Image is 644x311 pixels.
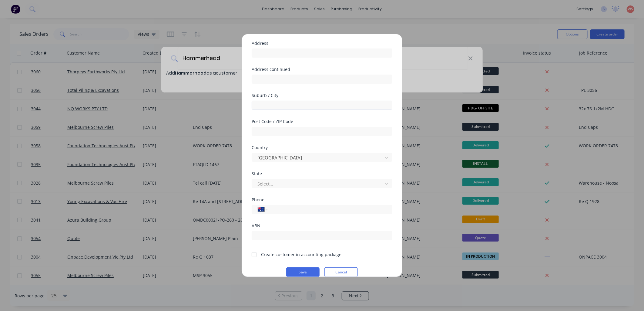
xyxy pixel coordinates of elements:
div: ABN [252,224,392,228]
div: Phone [252,198,392,202]
div: Address [252,41,392,45]
div: Create customer in accounting package [261,251,341,258]
div: Suburb / City [252,93,392,98]
div: Address continued [252,67,392,72]
div: Country [252,145,392,150]
button: Save [286,267,320,277]
div: Post Code / ZIP Code [252,119,392,124]
div: State [252,172,392,176]
button: Cancel [324,267,358,277]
